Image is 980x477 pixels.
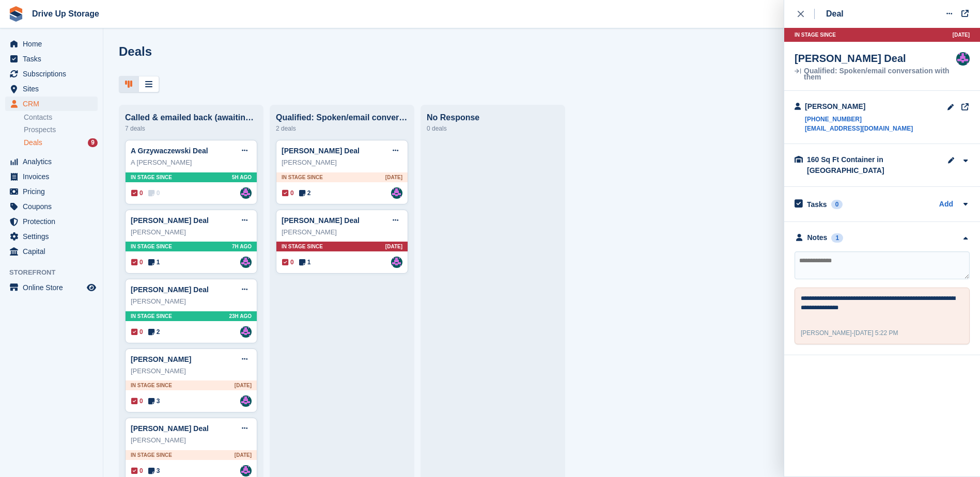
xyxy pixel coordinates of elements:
[282,243,323,250] span: In stage since
[131,381,172,389] span: In stage since
[831,200,843,209] div: 0
[795,31,836,39] span: In stage since
[131,216,209,225] a: [PERSON_NAME] Deal
[131,396,143,406] span: 0
[23,229,85,244] span: Settings
[282,173,323,181] span: In stage since
[282,147,360,155] a: [PERSON_NAME] Deal
[131,451,172,459] span: In stage since
[240,465,252,476] a: Andy
[391,187,402,199] img: Andy
[807,232,828,243] div: Notes
[23,82,85,96] span: Sites
[131,312,172,320] span: In stage since
[23,280,85,295] span: Online Store
[801,328,898,338] div: -
[28,5,103,22] a: Drive Up Storage
[5,214,98,229] a: menu
[235,381,252,389] span: [DATE]
[23,184,85,199] span: Pricing
[85,281,98,294] a: Preview store
[391,257,402,268] a: Andy
[131,188,143,198] span: 0
[131,243,172,250] span: In stage since
[276,113,408,122] div: Qualified: Spoken/email conversation with them
[131,424,209,433] a: [PERSON_NAME] Deal
[956,52,970,66] img: Andy
[148,327,160,337] span: 2
[427,122,559,135] div: 0 deals
[232,173,252,181] span: 5H AGO
[807,200,827,209] h2: Tasks
[23,37,85,51] span: Home
[131,435,252,446] div: [PERSON_NAME]
[5,244,98,259] a: menu
[9,267,103,278] span: Storefront
[5,199,98,214] a: menu
[8,6,24,22] img: stora-icon-8386f47178a22dfd0bd8f6a31ec36ba5ce8667c1dd55bd0f319d3a0aa187defe.svg
[24,137,98,148] a: Deals 9
[795,68,956,80] div: Qualified: Spoken/email conversation with them
[23,214,85,229] span: Protection
[131,366,252,376] div: [PERSON_NAME]
[232,243,252,250] span: 7H AGO
[299,258,311,267] span: 1
[23,97,85,111] span: CRM
[240,395,252,407] img: Andy
[24,113,98,122] a: Contacts
[235,451,252,459] span: [DATE]
[801,329,852,337] span: [PERSON_NAME]
[131,258,143,267] span: 0
[131,296,252,307] div: [PERSON_NAME]
[148,466,160,475] span: 3
[23,169,85,184] span: Invoices
[805,115,913,124] a: [PHONE_NUMBER]
[282,157,402,168] div: [PERSON_NAME]
[427,113,559,122] div: No Response
[131,466,143,475] span: 0
[148,258,160,267] span: 1
[131,285,209,294] a: [PERSON_NAME] Deal
[131,173,172,181] span: In stage since
[131,227,252,237] div: [PERSON_NAME]
[282,188,294,198] span: 0
[23,154,85,169] span: Analytics
[23,244,85,259] span: Capital
[299,188,311,198] span: 2
[282,216,360,225] a: [PERSON_NAME] Deal
[131,147,208,155] a: A Grzywaczewski Deal
[240,326,252,338] img: Andy
[5,82,98,96] a: menu
[125,122,257,135] div: 7 deals
[24,124,98,135] a: Prospects
[805,124,913,133] a: [EMAIL_ADDRESS][DOMAIN_NAME]
[148,188,160,198] span: 0
[131,327,143,337] span: 0
[23,199,85,214] span: Coupons
[795,52,956,65] div: [PERSON_NAME] Deal
[5,97,98,111] a: menu
[5,280,98,295] a: menu
[240,187,252,199] img: Andy
[854,329,898,337] span: [DATE] 5:22 PM
[5,229,98,244] a: menu
[125,113,257,122] div: Called & emailed back (awaiting response)
[5,154,98,169] a: menu
[24,138,42,148] span: Deals
[148,396,160,406] span: 3
[131,355,191,363] a: [PERSON_NAME]
[131,157,252,168] div: A [PERSON_NAME]
[88,138,98,147] div: 9
[240,257,252,268] img: Andy
[5,37,98,51] a: menu
[939,199,953,211] a: Add
[23,52,85,66] span: Tasks
[385,243,402,250] span: [DATE]
[5,52,98,66] a: menu
[826,8,844,20] div: Deal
